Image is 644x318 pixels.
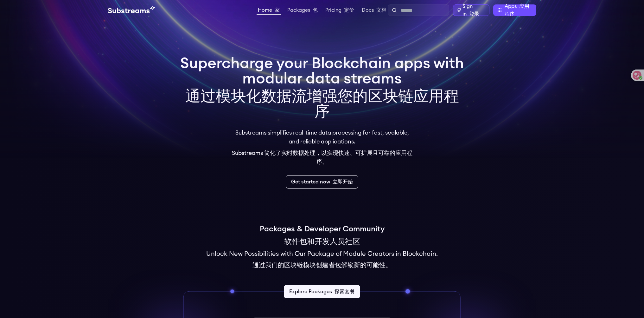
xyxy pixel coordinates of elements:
[286,175,358,189] a: Get started now 立即开始
[469,11,479,17] font: 登录
[376,8,386,13] font: 文档
[453,4,490,16] a: Sign in 登录
[335,289,355,294] font: 探索套餐
[313,8,318,13] font: 包
[180,56,464,122] h1: Supercharge your Blockchain apps with modular data streams
[275,8,280,13] font: 家
[232,150,412,165] font: Substreams 简化了实时数据处理，以实现快速、可扩展且可靠的应用程序。
[252,262,392,268] font: 通过我们的区块链模块创建者包解锁新的可能性。
[284,285,360,298] a: Explore Packages 探索套餐
[231,128,413,169] p: Substreams simplifies real-time data processing for fast, scalable, and reliable applications.
[260,224,385,249] h1: Packages & Developer Community
[286,8,319,14] a: Packages 包
[505,3,532,18] span: Apps
[108,6,155,14] img: Substream's logo
[185,89,459,119] font: 通过模块化数据流增强您的区块链应用程序
[360,8,388,14] a: Docs 文档
[284,238,360,246] font: 软件包和开发人员社区
[462,3,486,18] div: Sign in
[206,249,438,272] h2: Unlock New Possibilities with Our Package of Module Creators in Blockchain.
[333,179,353,184] font: 立即开始
[257,8,281,15] a: Home 家
[344,8,354,13] font: 定价
[324,8,355,14] a: Pricing 定价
